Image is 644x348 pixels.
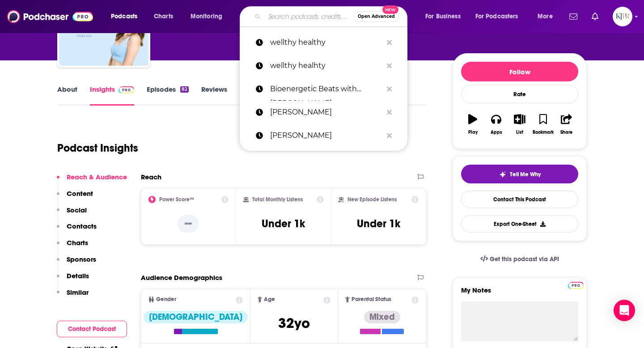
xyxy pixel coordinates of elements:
button: open menu [184,9,234,24]
h3: Under 1k [262,217,305,230]
p: Charts [67,238,88,247]
a: Pro website [568,280,584,289]
a: Get this podcast via API [473,248,566,270]
button: Share [555,108,578,140]
h2: New Episode Listens [347,196,397,203]
button: Play [461,108,484,140]
span: Age [264,297,275,302]
span: Tell Me Why [510,171,541,178]
button: Content [57,189,93,206]
button: Export One-Sheet [461,215,578,233]
p: -- [178,215,199,233]
img: User Profile [613,7,632,26]
p: wellthy healthy [270,31,382,54]
div: Rate [461,85,578,103]
a: InsightsPodchaser Pro [90,85,134,106]
button: open menu [419,9,472,24]
div: Search podcasts, credits, & more... [248,6,416,27]
p: Jules Schroeder [270,124,382,147]
span: Logged in as KJPRpodcast [613,7,632,26]
div: Share [560,130,572,135]
img: tell me why sparkle [499,171,506,178]
button: Reach & Audience [57,173,127,189]
button: Show profile menu [613,7,632,26]
button: Contacts [57,222,97,238]
button: Follow [461,62,578,81]
div: [DEMOGRAPHIC_DATA] [144,311,248,323]
a: [PERSON_NAME] [240,101,407,124]
h2: Reach [141,173,161,181]
a: About [57,85,77,106]
a: Episodes82 [147,85,189,106]
button: open menu [105,9,149,24]
h2: Audience Demographics [141,273,222,282]
a: Charts [148,9,178,24]
p: Contacts [67,222,97,230]
p: Similar [67,288,89,297]
button: Social [57,206,87,222]
span: Gender [156,297,176,302]
div: Mixed [364,311,400,323]
a: Show notifications dropdown [588,9,602,24]
span: Open Advanced [358,14,395,19]
button: List [508,108,531,140]
div: Bookmark [533,130,554,135]
p: wellthy healhty [270,54,382,77]
button: Charts [57,238,88,255]
a: Contact This Podcast [461,191,578,208]
img: Podchaser Pro [119,86,134,93]
p: sarah prout [270,101,382,124]
div: List [516,130,523,135]
span: For Business [425,10,461,23]
img: Podchaser - Follow, Share and Rate Podcasts [7,8,93,25]
h1: Podcast Insights [57,141,138,155]
input: Search podcasts, credits, & more... [264,9,354,24]
p: Social [67,206,87,214]
label: My Notes [461,286,578,301]
button: Bookmark [531,108,555,140]
span: New [382,5,398,14]
button: Contact Podcast [57,321,127,337]
div: Play [468,130,478,135]
span: Get this podcast via API [490,255,559,263]
button: open menu [531,9,564,24]
span: Monitoring [191,10,222,23]
a: [PERSON_NAME] [240,124,407,147]
a: wellthy healthy [240,31,407,54]
p: Details [67,272,89,280]
button: Similar [57,288,89,305]
a: wellthy healhty [240,54,407,77]
span: More [538,10,553,23]
div: Open Intercom Messenger [614,300,635,321]
h2: Power Score™ [159,196,194,203]
a: Show notifications dropdown [566,9,581,24]
div: 82 [180,86,189,93]
span: 32 yo [278,314,310,332]
a: Bioenergetic Beats with [PERSON_NAME] [240,77,407,101]
button: Sponsors [57,255,96,272]
a: Reviews [201,85,227,106]
span: For Podcasters [475,10,518,23]
p: Content [67,189,93,198]
h2: Total Monthly Listens [252,196,303,203]
button: Open AdvancedNew [354,11,399,22]
span: Charts [154,10,173,23]
span: Parental Status [352,297,391,302]
span: Podcasts [111,10,137,23]
button: open menu [470,9,531,24]
p: Sponsors [67,255,96,263]
p: Bioenergetic Beats with Heather Gray [270,77,382,101]
button: Details [57,272,89,288]
button: tell me why sparkleTell Me Why [461,165,578,183]
button: Apps [484,108,508,140]
h3: Under 1k [357,217,400,230]
p: Reach & Audience [67,173,127,181]
div: Apps [491,130,502,135]
img: Podchaser Pro [568,282,584,289]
